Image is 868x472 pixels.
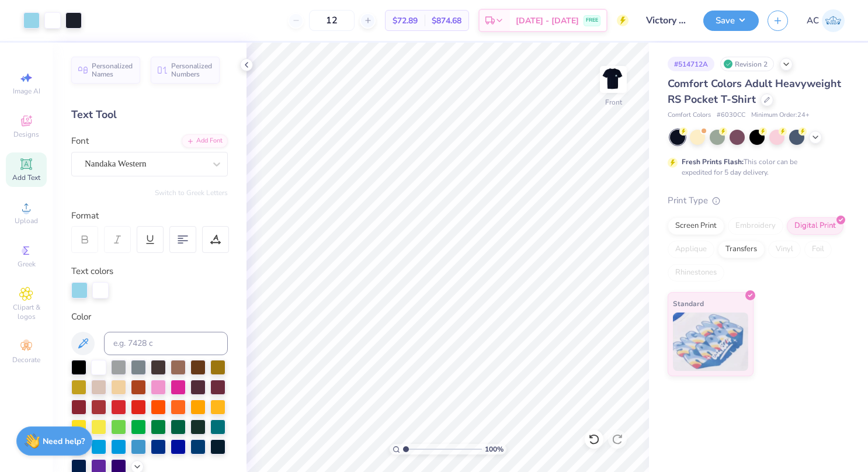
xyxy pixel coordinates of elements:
div: Transfers [718,241,765,258]
div: Digital Print [787,217,843,235]
span: $72.89 [393,15,418,27]
strong: Need help? [43,436,85,447]
input: – – [309,10,355,31]
span: Comfort Colors Adult Heavyweight RS Pocket T-Shirt [668,77,841,106]
span: FREE [586,16,598,25]
span: Add Text [12,173,40,182]
span: Comfort Colors [668,110,711,120]
span: Upload [15,216,38,225]
span: Image AI [13,86,40,96]
div: # 514712A [668,57,714,71]
div: Format [71,209,229,223]
span: Standard [673,297,704,310]
span: [DATE] - [DATE] [516,15,579,27]
span: $874.68 [432,15,461,27]
strong: Fresh Prints Flash: [682,157,744,166]
span: AC [807,14,819,27]
input: Untitled Design [637,9,695,32]
img: Alex Clarkson [822,9,845,32]
span: Clipart & logos [6,303,47,321]
img: Standard [673,313,748,371]
span: 100 % [485,444,504,454]
span: Personalized Numbers [171,62,213,78]
div: This color can be expedited for 5 day delivery. [682,157,825,178]
span: Designs [13,130,39,139]
div: Vinyl [768,241,801,258]
div: Screen Print [668,217,724,235]
label: Font [71,134,89,148]
span: Personalized Names [92,62,133,78]
div: Rhinestones [668,264,724,282]
div: Embroidery [728,217,783,235]
span: # 6030CC [717,110,745,120]
div: Applique [668,241,714,258]
label: Text colors [71,265,113,278]
div: Front [605,97,622,107]
span: Minimum Order: 24 + [751,110,810,120]
button: Switch to Greek Letters [155,188,228,197]
div: Foil [804,241,832,258]
div: Add Font [182,134,228,148]
button: Save [703,11,759,31]
input: e.g. 7428 c [104,332,228,355]
div: Text Tool [71,107,228,123]
img: Front [602,68,625,91]
div: Color [71,310,228,324]
span: Decorate [12,355,40,365]
div: Print Type [668,194,845,207]
span: Greek [18,259,36,269]
div: Revision 2 [720,57,774,71]
a: AC [807,9,845,32]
